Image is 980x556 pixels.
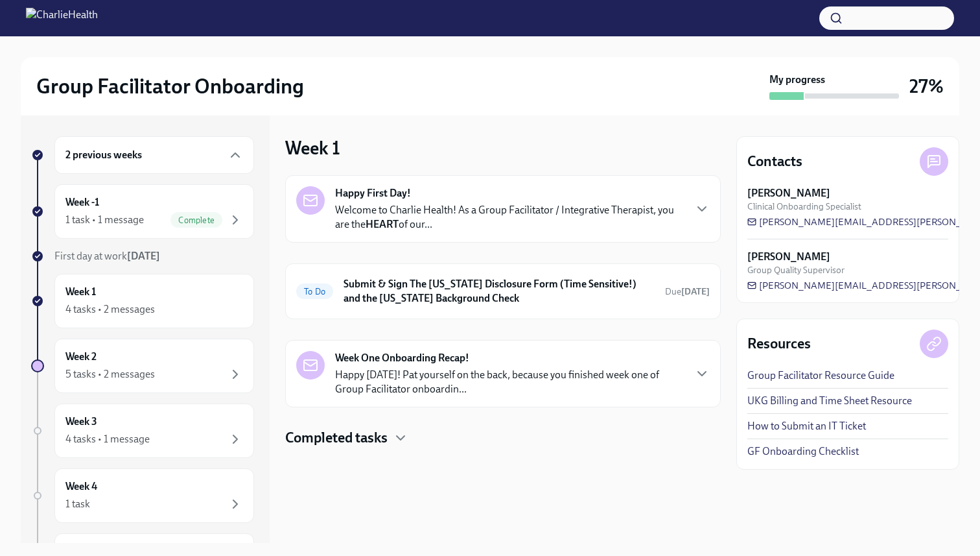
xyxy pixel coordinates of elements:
[26,8,98,29] img: CharlieHealth
[65,285,96,299] h6: Week 1
[65,148,142,162] h6: 2 previous weeks
[31,249,254,263] a: First day at work[DATE]
[747,369,894,383] a: Group Facilitator Resource Guide
[344,277,655,306] h6: Submit & Sign The [US_STATE] Disclosure Form (Time Sensitive!) and the [US_STATE] Background Check
[285,428,388,448] h4: Completed tasks
[31,184,254,239] a: Week -11 task • 1 messageComplete
[65,497,90,511] div: 1 task
[127,250,160,262] strong: [DATE]
[65,302,155,317] div: 4 tasks • 2 messages
[31,339,254,393] a: Week 25 tasks • 2 messages
[665,285,710,298] span: October 8th, 2025 09:00
[65,195,99,210] h6: Week -1
[285,136,340,160] h3: Week 1
[54,136,254,174] div: 2 previous weeks
[747,200,861,213] span: Clinical Onboarding Specialist
[335,351,469,365] strong: Week One Onboarding Recap!
[31,404,254,458] a: Week 34 tasks • 1 message
[36,73,304,99] h2: Group Facilitator Onboarding
[747,186,830,200] strong: [PERSON_NAME]
[65,432,150,446] div: 4 tasks • 1 message
[65,479,97,494] h6: Week 4
[31,274,254,328] a: Week 14 tasks • 2 messages
[747,250,830,264] strong: [PERSON_NAME]
[747,444,859,459] a: GF Onboarding Checklist
[54,250,160,262] span: First day at work
[65,350,97,364] h6: Week 2
[681,286,710,297] strong: [DATE]
[747,334,811,354] h4: Resources
[65,415,97,429] h6: Week 3
[335,186,411,200] strong: Happy First Day!
[31,468,254,523] a: Week 41 task
[335,203,684,232] p: Welcome to Charlie Health! As a Group Facilitator / Integrative Therapist, you are the of our...
[366,218,399,230] strong: HEART
[747,394,912,408] a: UKG Billing and Time Sheet Resource
[285,428,721,448] div: Completed tasks
[65,367,155,381] div: 5 tasks • 2 messages
[65,213,144,227] div: 1 task • 1 message
[296,274,710,308] a: To DoSubmit & Sign The [US_STATE] Disclosure Form (Time Sensitive!) and the [US_STATE] Background...
[747,419,866,433] a: How to Submit an IT Ticket
[665,286,710,297] span: Due
[296,287,333,296] span: To Do
[909,75,944,98] h3: 27%
[335,368,684,396] p: Happy [DATE]! Pat yourself on the back, because you finished week one of Group Facilitator onboar...
[170,215,222,225] span: Complete
[747,264,845,276] span: Group Quality Supervisor
[747,152,802,171] h4: Contacts
[769,73,825,87] strong: My progress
